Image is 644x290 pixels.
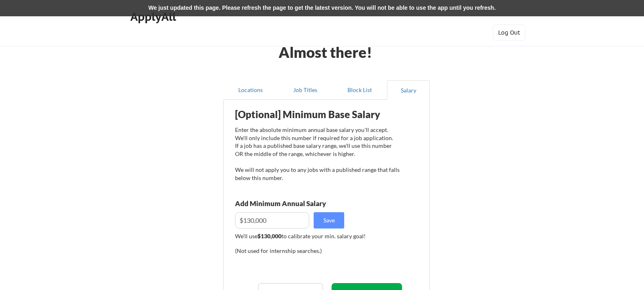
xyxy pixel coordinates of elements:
[235,212,309,228] input: E.g. $100,000
[235,200,362,207] div: Add Minimum Annual Salary
[235,232,400,240] div: We'll use to calibrate your min. salary goal!
[493,24,525,41] button: Log Out
[387,80,430,100] button: Salary
[332,80,387,100] button: Block List
[223,80,278,100] button: Locations
[235,126,400,182] div: Enter the absolute minimum annual base salary you'll accept. We'll only include this number if re...
[130,10,178,24] div: ApplyAll
[235,110,400,119] div: [Optional] Minimum Base Salary
[314,212,344,228] button: Save
[235,247,345,255] div: (Not used for internship searches.)
[257,233,281,239] strong: $130,000
[278,80,332,100] button: Job Titles
[269,45,382,59] div: Almost there!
